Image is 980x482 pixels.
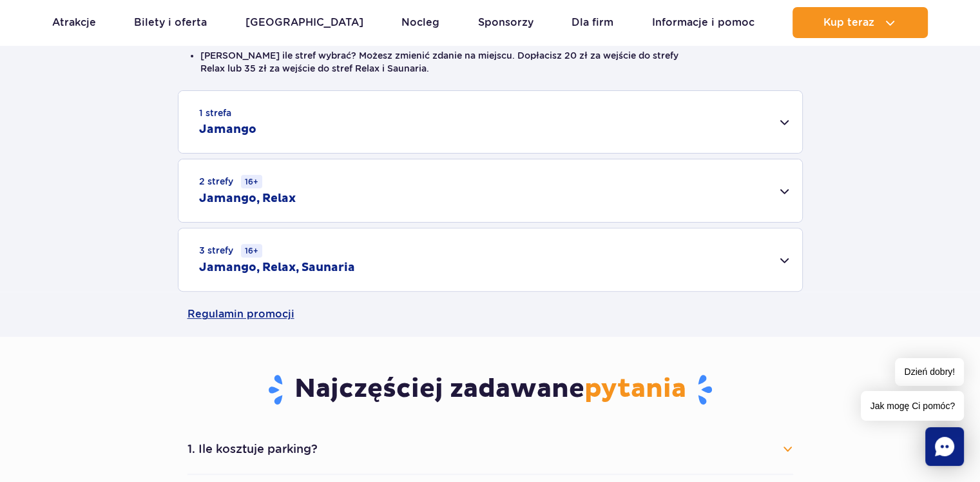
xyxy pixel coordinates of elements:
[241,175,262,188] small: 16+
[199,175,262,188] small: 2 strefy
[823,17,874,28] span: Kup teraz
[199,106,231,119] small: 1 strefa
[187,373,793,407] h3: Najczęściej zadawane
[925,427,964,466] div: Chat
[199,260,355,276] h2: Jamango, Relax, Saunaria
[200,49,780,75] li: [PERSON_NAME] ile stref wybrać? Możesz zmienić zdanie na miejscu. Dopłacisz 20 zł za wejście do s...
[199,244,262,257] small: 3 strefy
[134,7,207,38] a: Bilety i oferta
[401,7,439,38] a: Nocleg
[187,292,793,337] a: Regulamin promocji
[572,7,613,38] a: Dla firm
[52,7,96,38] a: Atrakcje
[199,191,296,206] h2: Jamango, Relax
[245,7,363,38] a: [GEOGRAPHIC_DATA]
[895,358,964,386] span: Dzień dobry!
[652,7,754,38] a: Informacje i pomoc
[187,435,793,463] button: 1. Ile kosztuje parking?
[478,7,533,38] a: Sponsorzy
[199,122,256,137] h2: Jamango
[793,7,928,38] button: Kup teraz
[861,391,964,421] span: Jak mogę Ci pomóc?
[584,373,686,405] span: pytania
[241,244,262,257] small: 16+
